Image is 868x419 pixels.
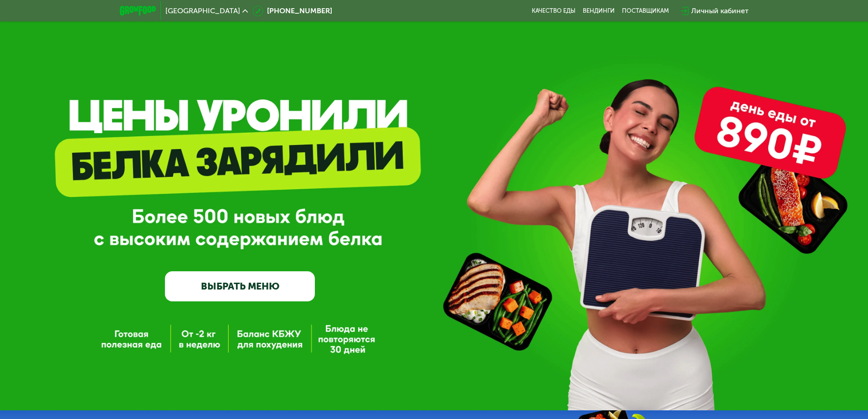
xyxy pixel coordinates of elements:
span: [GEOGRAPHIC_DATA] [165,7,240,15]
div: Личный кабинет [691,5,749,16]
div: поставщикам [622,7,669,15]
a: ВЫБРАТЬ МЕНЮ [165,271,315,301]
a: Качество еды [532,7,575,15]
a: Вендинги [583,7,615,15]
a: [PHONE_NUMBER] [252,5,332,16]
